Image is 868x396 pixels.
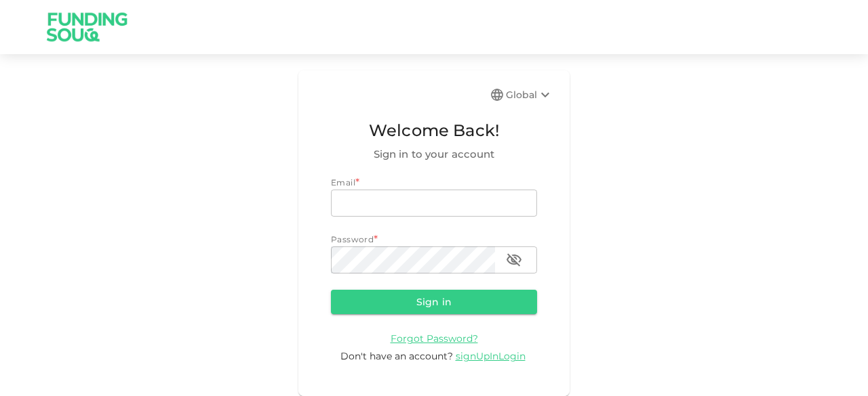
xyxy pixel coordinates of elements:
[506,87,553,103] div: Global
[340,350,453,362] span: Don't have an account?
[391,332,478,345] a: Forgot Password?
[331,246,495,273] input: password
[331,290,537,314] button: Sign in
[456,350,526,362] span: signUpInLogin
[331,190,537,217] input: email
[331,118,537,144] span: Welcome Back!
[331,146,537,162] span: Sign in to your account
[331,234,374,244] span: Password
[331,177,355,188] span: Email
